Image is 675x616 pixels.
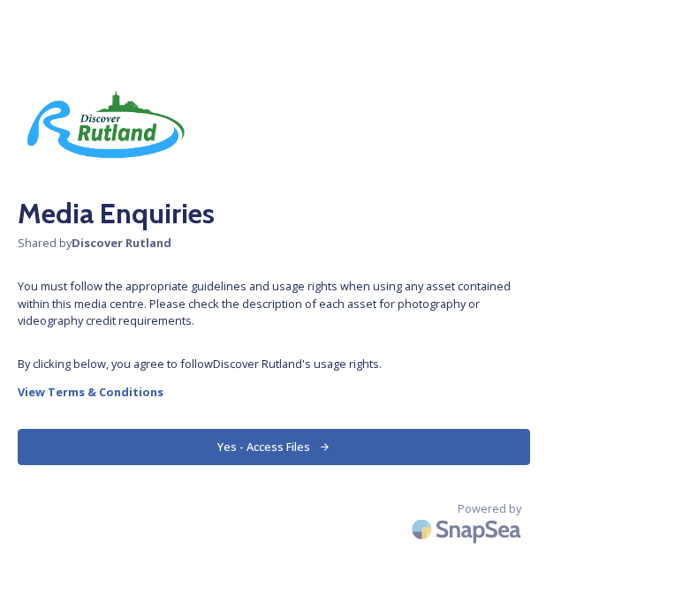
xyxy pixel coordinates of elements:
[18,278,530,329] span: You must follow the appropriate guidelines and usage rights when using any asset contained within...
[406,508,530,550] img: SnapSea Logo
[18,356,530,372] span: By clicking below, you agree to follow Discover Rutland 's usage rights.
[18,192,530,235] h2: Media Enquiries
[18,235,530,252] span: Shared by
[18,66,194,184] img: DR-logo.jpeg
[72,235,171,251] strong: Discover Rutland
[18,384,163,400] strong: View Terms & Conditions
[18,429,530,465] button: Yes - Access Files
[458,500,521,517] span: Powered by
[18,381,530,402] a: View Terms & Conditions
